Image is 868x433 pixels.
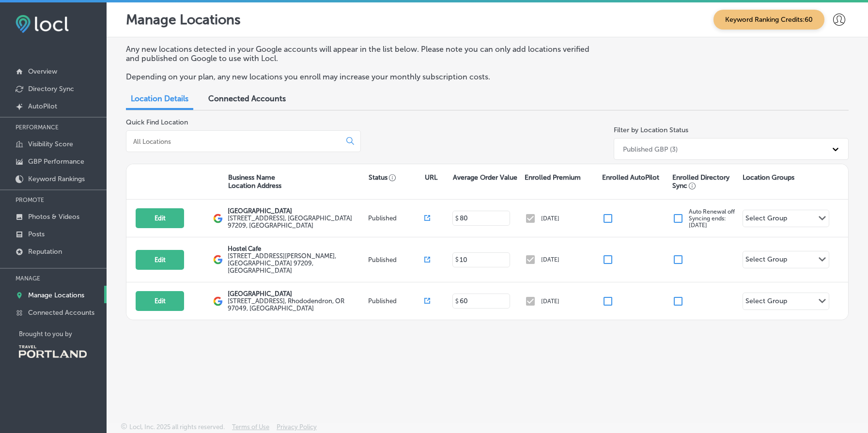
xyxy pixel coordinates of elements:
label: Quick Find Location [126,118,188,126]
p: Visibility Score [28,140,73,148]
p: Overview [28,67,57,76]
p: [DATE] [541,215,559,222]
img: fda3e92497d09a02dc62c9cd864e3231.png [15,15,69,33]
p: Location Groups [743,173,794,182]
div: Select Group [745,214,787,225]
p: Keyword Rankings [28,175,85,183]
p: Photos & Videos [28,213,79,221]
img: logo [213,255,223,264]
p: Depending on your plan, any new locations you enroll may increase your monthly subscription costs. [126,72,596,81]
label: [STREET_ADDRESS] , Rhododendron, OR 97049, [GEOGRAPHIC_DATA] [228,297,366,312]
p: Manage Locations [126,12,241,28]
p: Enrolled AutoPilot [602,173,659,182]
p: $ [455,298,459,305]
p: URL [425,173,437,182]
p: Connected Accounts [28,309,94,317]
p: Business Name Location Address [228,173,281,190]
p: Auto Renewal off [689,208,735,229]
span: Location Details [131,94,188,103]
p: Published [368,215,424,222]
span: Connected Accounts [208,94,286,103]
button: Edit [136,208,184,228]
p: AutoPilot [28,102,57,110]
img: logo [213,214,223,223]
label: [STREET_ADDRESS][PERSON_NAME] , [GEOGRAPHIC_DATA] 97209, [GEOGRAPHIC_DATA] [228,252,366,274]
div: Select Group [745,297,787,308]
p: Manage Locations [28,291,84,299]
p: [GEOGRAPHIC_DATA] [228,207,366,215]
p: Reputation [28,247,62,256]
label: Filter by Location Status [614,126,688,134]
p: Enrolled Directory Sync [672,173,738,190]
p: Average Order Value [453,173,517,182]
p: [GEOGRAPHIC_DATA] [228,290,366,297]
button: Edit [136,291,184,311]
input: All Locations [132,137,339,146]
p: Enrolled Premium [525,173,581,182]
button: Edit [136,250,184,270]
img: logo [213,296,223,306]
label: [STREET_ADDRESS] , [GEOGRAPHIC_DATA] 97209, [GEOGRAPHIC_DATA] [228,215,366,229]
p: Any new locations detected in your Google accounts will appear in the list below. Please note you... [126,45,596,63]
p: Published [368,297,424,305]
p: Status [369,173,425,182]
p: Published [368,256,424,263]
p: [DATE] [541,298,559,305]
div: Select Group [745,255,787,266]
p: Brought to you by [19,330,107,338]
p: Directory Sync [28,85,74,93]
p: $ [455,215,459,222]
p: $ [455,256,459,263]
span: Keyword Ranking Credits: 60 [713,10,824,30]
p: Locl, Inc. 2025 all rights reserved. [129,423,225,431]
p: [DATE] [541,256,559,263]
div: Published GBP (3) [623,145,678,153]
p: Hostel Cafe [228,245,366,252]
p: Posts [28,230,45,238]
img: Travel Portland [19,345,87,358]
span: Syncing ends: [DATE] [689,215,726,229]
p: GBP Performance [28,157,84,166]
